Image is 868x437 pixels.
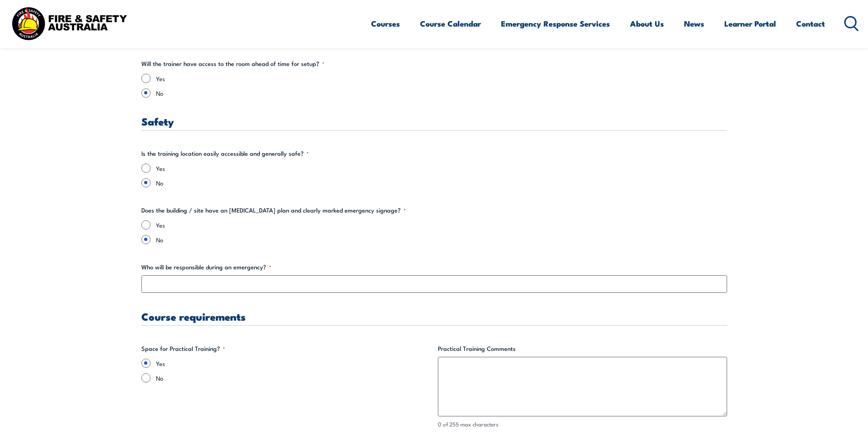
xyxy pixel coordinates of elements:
[141,262,727,272] label: Who will be responsible during an emergency?
[438,420,727,429] div: 0 of 255 max characters
[156,220,727,229] label: Yes
[438,344,727,353] label: Practical Training Comments
[141,311,727,322] h3: Course requirements
[156,74,727,83] label: Yes
[630,11,664,36] a: About Us
[141,59,324,68] legend: Will the trainer have access to the room ahead of time for setup?
[156,373,431,382] label: No
[156,178,727,187] label: No
[141,149,309,158] legend: Is the training location easily accessible and generally safe?
[141,116,727,126] h3: Safety
[371,11,400,36] a: Courses
[141,206,406,215] legend: Does the building / site have an [MEDICAL_DATA] plan and clearly marked emergency signage?
[156,359,431,368] label: Yes
[724,11,776,36] a: Learner Portal
[156,164,727,173] label: Yes
[684,11,704,36] a: News
[420,11,481,36] a: Course Calendar
[501,11,610,36] a: Emergency Response Services
[156,235,727,244] label: No
[141,344,225,353] legend: Space for Practical Training?
[796,11,825,36] a: Contact
[156,88,727,98] label: No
